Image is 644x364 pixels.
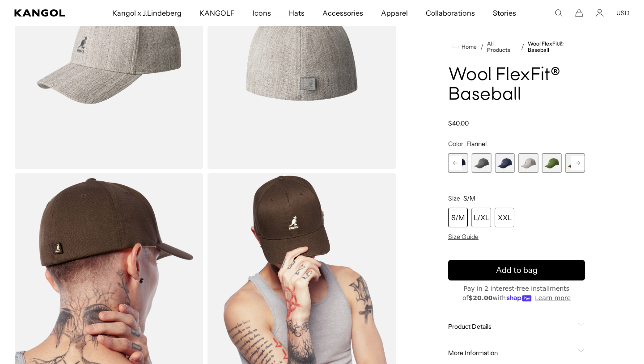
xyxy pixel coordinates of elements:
span: Color [448,140,463,148]
span: More Information [448,349,574,357]
span: Add to bag [496,264,538,276]
span: Size Guide [448,233,479,241]
div: S/M [448,208,468,228]
a: Home [452,43,477,51]
label: Olive [542,153,561,173]
nav: breadcrumbs [448,41,585,53]
div: L/XL [471,208,491,228]
label: Denim [495,153,515,173]
div: XXL [495,208,514,228]
label: Flannel [518,153,538,173]
button: Cart [575,9,583,17]
a: All Products [487,41,517,53]
div: 12 of 17 [542,153,561,173]
div: 8 of 17 [448,153,468,173]
a: Kangol [14,9,73,17]
label: Peat Brown [565,153,585,173]
li: / [517,42,524,52]
div: 13 of 17 [565,153,585,173]
button: Add to bag [448,260,585,281]
span: Home [460,44,477,50]
div: 10 of 17 [495,153,515,173]
span: Product Details [448,323,574,331]
a: Account [596,9,604,17]
span: $40.00 [448,119,469,127]
div: 11 of 17 [518,153,538,173]
button: USD [616,9,630,17]
div: 9 of 17 [471,153,491,173]
span: Size [448,195,460,203]
label: Dark Flannel [471,153,491,173]
h1: Wool FlexFit® Baseball [448,66,585,105]
span: S/M [463,195,475,203]
label: Dark Blue [448,153,468,173]
a: Wool FlexFit® Baseball [528,41,585,53]
summary: Search here [555,9,563,17]
li: / [477,42,483,52]
span: Flannel [466,140,487,148]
